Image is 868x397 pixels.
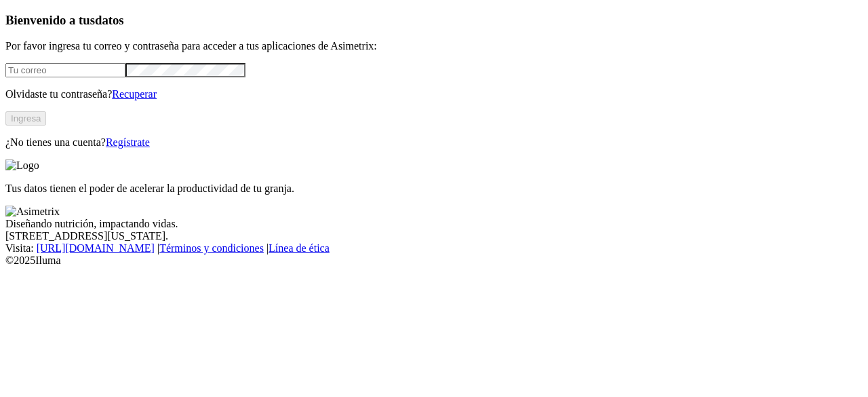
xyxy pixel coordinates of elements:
[159,242,264,254] a: Términos y condiciones
[5,254,863,267] div: © 2025 Iluma
[5,242,863,254] div: Visita : | |
[112,88,157,100] a: Recuperar
[5,230,863,242] div: [STREET_ADDRESS][US_STATE].
[269,242,330,254] a: Línea de ética
[5,63,125,77] input: Tu correo
[37,242,155,254] a: [URL][DOMAIN_NAME]
[5,88,863,100] p: Olvidaste tu contraseña?
[5,159,39,172] img: Logo
[5,111,46,126] button: Ingresa
[5,218,863,230] div: Diseñando nutrición, impactando vidas.
[5,183,863,195] p: Tus datos tienen el poder de acelerar la productividad de tu granja.
[5,40,863,52] p: Por favor ingresa tu correo y contraseña para acceder a tus aplicaciones de Asimetrix:
[5,136,863,149] p: ¿No tienes una cuenta?
[5,13,863,28] h3: Bienvenido a tus
[95,13,124,27] span: datos
[5,206,60,218] img: Asimetrix
[106,136,150,148] a: Regístrate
